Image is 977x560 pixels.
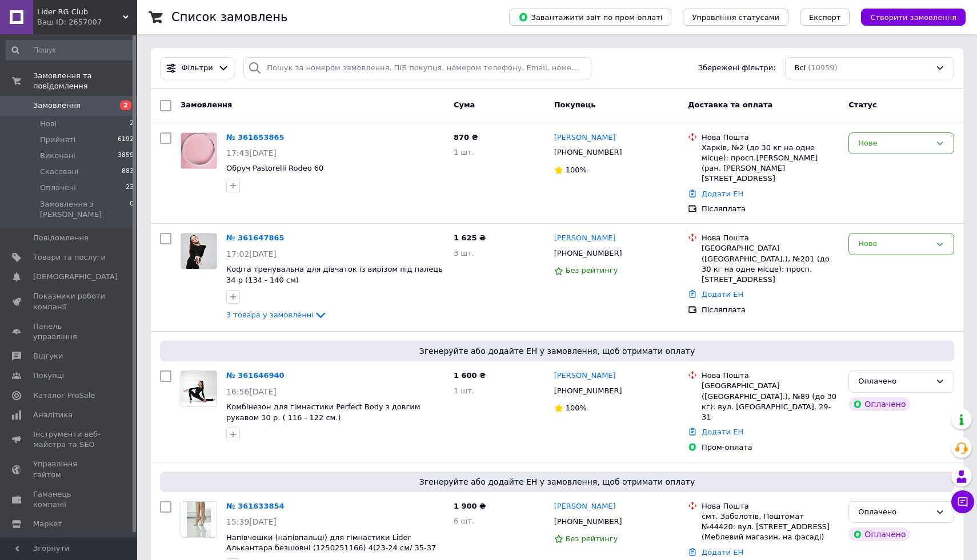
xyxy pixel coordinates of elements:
button: Експорт [800,9,850,26]
div: [GEOGRAPHIC_DATA] ([GEOGRAPHIC_DATA].), №89 (до 30 кг): вул. [GEOGRAPHIC_DATA], 29-31 [702,381,839,422]
a: Додати ЕН [702,428,743,436]
span: Комбінезон для гімнастики Perfect Body з довгим рукавом 30 р. ( 116 - 122 см.) [226,402,421,422]
span: 17:02[DATE] [226,249,277,259]
span: 3 товара у замовленні [226,311,314,319]
span: Без рейтингу [566,266,618,275]
span: 1 шт. [454,386,474,395]
span: Відгуки [33,351,63,361]
div: Оплачено [848,527,910,541]
div: Ваш ID: 2657007 [37,17,137,27]
span: Нові [40,119,57,129]
a: Фото товару [181,501,217,538]
img: Фото товару [187,502,211,537]
span: Всі [795,63,806,74]
div: Нова Пошта [702,501,839,511]
span: 883 [122,167,134,177]
img: Фото товару [181,233,217,269]
div: [PHONE_NUMBER] [552,384,624,398]
span: 16:56[DATE] [226,387,277,396]
span: 870 ₴ [454,133,478,142]
a: Створити замовлення [850,13,966,21]
span: 1 600 ₴ [454,371,486,380]
div: [PHONE_NUMBER] [552,145,624,160]
div: Оплачено [858,376,931,388]
span: Згенеруйте або додайте ЕН у замовлення, щоб отримати оплату [165,345,950,357]
span: Управління статусами [692,13,779,22]
a: Додати ЕН [702,290,743,299]
span: 100% [566,404,587,412]
a: 3 товара у замовленні [226,311,327,319]
span: Lider RG Club [37,7,123,17]
span: Замовлення [33,100,81,111]
button: Завантажити звіт по пром-оплаті [509,9,671,26]
button: Створити замовлення [861,9,966,26]
span: 6 шт. [454,517,474,525]
div: Нова Пошта [702,370,839,381]
span: 23 [126,183,134,193]
div: Нова Пошта [702,233,839,243]
span: Без рейтингу [566,534,618,543]
div: Нова Пошта [702,132,839,143]
span: Каталог ProSale [33,390,95,401]
a: Кофта тренувальна для дівчаток із вирізом під палець 34 р (134 - 140 см) [226,265,443,284]
a: [PERSON_NAME] [554,233,616,244]
span: 3859 [118,151,134,161]
input: Пошук [6,40,135,61]
span: Покупці [33,370,64,381]
div: [GEOGRAPHIC_DATA] ([GEOGRAPHIC_DATA].), №201 (до 30 кг на одне місце): просп. [STREET_ADDRESS] [702,243,839,285]
div: Післяплата [702,204,839,214]
div: Пром-оплата [702,442,839,453]
a: Фото товару [181,370,217,407]
a: [PERSON_NAME] [554,132,616,143]
span: Експорт [809,13,841,22]
span: Скасовані [40,167,79,177]
span: Завантажити звіт по пром-оплаті [518,12,662,22]
div: смт. Заболотів, Поштомат №44420: вул. [STREET_ADDRESS] (Меблевий магазин, на фасаді) [702,511,839,543]
img: Фото товару [181,371,217,406]
span: Згенеруйте або додайте ЕН у замовлення, щоб отримати оплату [165,476,950,488]
span: 0 [130,199,134,220]
button: Чат з покупцем [951,490,974,513]
a: № 361653865 [226,133,285,142]
span: 1 шт. [454,148,474,156]
span: Cума [454,100,475,109]
span: Обруч Pastorelli Rodeo 60 [226,164,323,172]
a: Додати ЕН [702,548,743,557]
button: Управління статусами [683,9,788,26]
span: Показники роботи компанії [33,291,106,312]
div: Нове [858,138,931,150]
span: Гаманець компанії [33,489,106,510]
span: 17:43[DATE] [226,148,277,158]
a: Фото товару [181,233,217,269]
div: [PHONE_NUMBER] [552,514,624,529]
span: Замовлення з [PERSON_NAME] [40,199,130,220]
a: Додати ЕН [702,190,743,198]
span: 2 [120,100,131,110]
span: Виконані [40,151,75,161]
span: Аналітика [33,410,73,420]
span: Оплачені [40,183,76,193]
a: № 361633854 [226,502,285,510]
a: [PERSON_NAME] [554,501,616,512]
div: [PHONE_NUMBER] [552,246,624,261]
span: Покупець [554,100,596,109]
a: № 361647865 [226,233,285,242]
img: Фото товару [181,133,217,168]
span: Управління сайтом [33,459,106,480]
span: Статус [848,100,877,109]
span: Збережені фільтри: [698,63,776,74]
input: Пошук за номером замовлення, ПІБ покупця, номером телефону, Email, номером накладної [243,57,591,79]
span: 15:39[DATE] [226,517,277,526]
div: Оплачено [858,506,931,518]
span: Маркет [33,519,62,529]
span: Панель управління [33,321,106,342]
div: Харків, №2 (до 30 кг на одне місце): просп.[PERSON_NAME] (ран. [PERSON_NAME][STREET_ADDRESS] [702,143,839,184]
span: 100% [566,166,587,174]
span: 1 900 ₴ [454,502,486,510]
span: 3 шт. [454,249,474,257]
a: [PERSON_NAME] [554,370,616,381]
span: (10959) [808,63,838,72]
span: 2 [130,119,134,129]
